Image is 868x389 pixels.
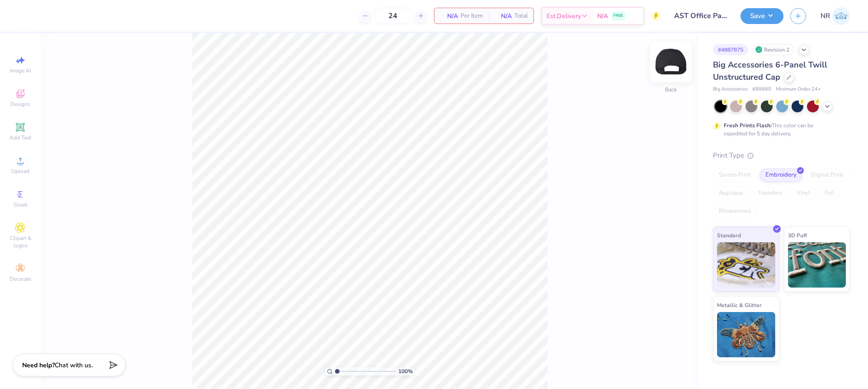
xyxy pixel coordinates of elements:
span: Chat with us. [55,361,93,370]
span: Upload [11,168,29,175]
span: Decorate [9,275,31,283]
span: Total [514,11,528,21]
div: Revision 2 [753,44,794,55]
span: NR [821,11,830,21]
span: N/A [597,11,608,21]
span: Per Item [461,11,483,21]
span: FREE [613,13,623,19]
span: Big Accessories [713,86,748,93]
div: Foil [819,187,840,200]
strong: Need help? [22,361,55,370]
div: Print Type [713,150,850,161]
span: 3D Puff [788,231,807,240]
img: Niki Roselle Tendencia [832,7,850,25]
img: Standard [717,242,775,288]
div: This color can be expedited for 5 day delivery. [724,121,835,138]
span: # BX880 [752,86,771,93]
span: Designs [10,101,30,108]
div: Transfers [752,187,788,200]
div: Back [665,86,677,94]
span: Est. Delivery [547,11,581,21]
div: Screen Print [713,168,757,182]
span: Greek [14,201,28,208]
span: N/A [494,11,512,21]
img: 3D Puff [788,242,846,288]
span: 100 % [398,367,413,375]
span: Minimum Order: 24 + [776,86,821,93]
span: Clipart & logos [5,235,36,249]
input: Untitled Design [667,7,734,25]
button: Save [741,8,783,24]
span: Image AI [10,67,31,74]
img: Back [653,43,689,80]
strong: Fresh Prints Flash: [724,122,772,129]
span: Add Text [9,134,31,141]
div: # 488787S [713,44,748,55]
span: Big Accessories 6-Panel Twill Unstructured Cap [713,59,827,82]
div: Digital Print [805,168,849,182]
a: NR [821,7,850,25]
div: Applique [713,187,749,200]
input: – – [375,8,410,24]
span: N/A [440,11,458,21]
img: Metallic & Glitter [717,312,775,357]
span: Metallic & Glitter [717,300,762,310]
span: Standard [717,231,741,240]
div: Rhinestones [713,205,757,218]
div: Vinyl [791,187,816,200]
div: Embroidery [759,168,802,182]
